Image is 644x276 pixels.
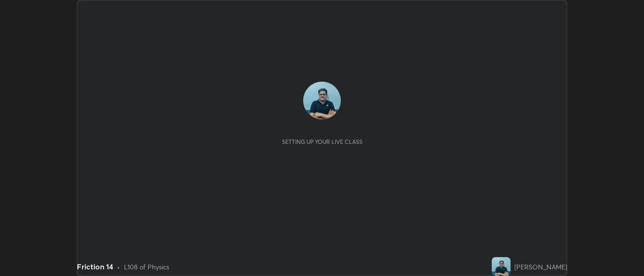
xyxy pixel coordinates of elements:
img: 3cc9671c434e4cc7a3e98729d35f74b5.jpg [303,82,341,119]
div: Setting up your live class [282,138,363,145]
div: [PERSON_NAME] [514,262,567,272]
div: Friction 14 [77,261,113,272]
div: L108 of Physics [124,262,169,272]
img: 3cc9671c434e4cc7a3e98729d35f74b5.jpg [492,257,511,276]
div: • [117,262,120,272]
